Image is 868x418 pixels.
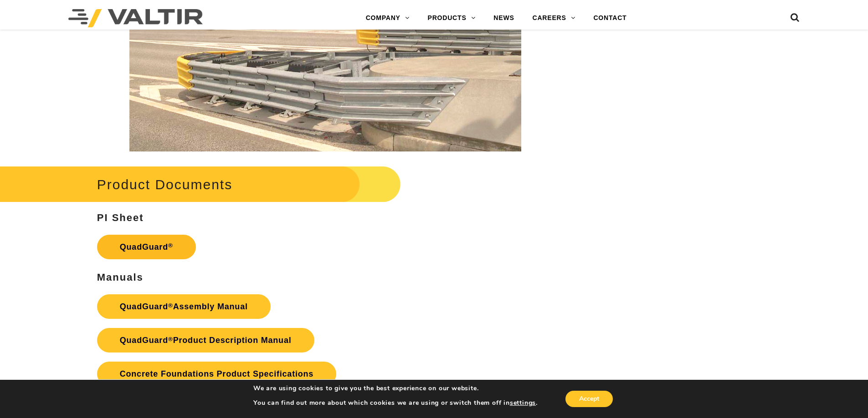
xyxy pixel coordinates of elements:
[253,399,538,407] p: You can find out more about which cookies we are using or switch them off in .
[97,294,271,319] a: QuadGuard®Assembly Manual
[97,272,144,283] strong: Manuals
[253,384,538,393] p: We are using cookies to give you the best experience on our website.
[565,391,613,407] button: Accept
[97,235,196,259] a: QuadGuard®
[68,9,203,27] img: Valtir
[168,336,173,342] sup: ®
[484,9,523,27] a: NEWS
[524,9,585,27] a: CAREERS
[97,212,144,223] strong: PI Sheet
[97,328,314,353] a: QuadGuard®Product Description Manual
[97,362,336,386] a: Concrete Foundations Product Specifications
[510,399,536,407] button: settings
[168,242,173,249] sup: ®
[357,9,419,27] a: COMPANY
[419,9,485,27] a: PRODUCTS
[584,9,636,27] a: CONTACT
[168,302,173,309] sup: ®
